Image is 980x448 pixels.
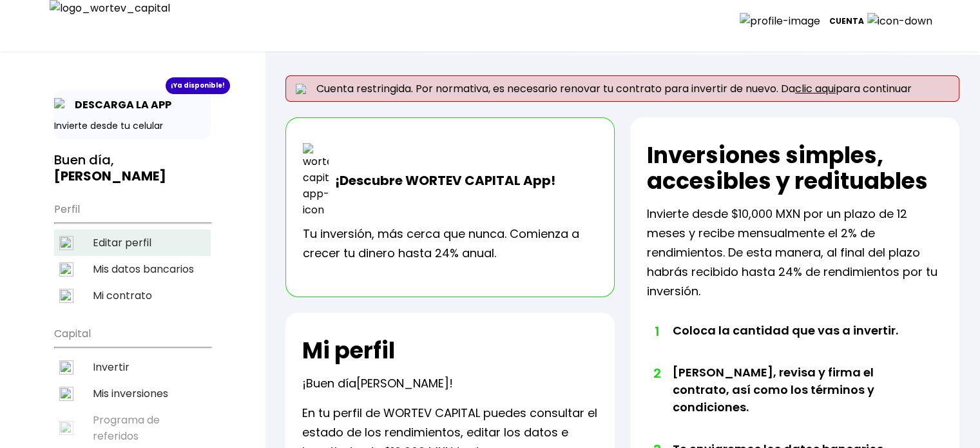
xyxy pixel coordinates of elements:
[795,81,836,96] a: clic aqui
[329,171,555,190] p: ¡Descubre WORTEV CAPITAL App!
[59,387,73,401] img: inversiones-icon.svg
[54,256,211,282] a: Mis datos bancarios
[54,152,211,184] h3: Buen día,
[166,77,230,94] div: ¡Ya disponible!
[302,338,395,364] h2: Mi perfil
[647,204,943,301] p: Invierte desde $10,000 MXN por un plazo de 12 meses y recibe mensualmente el 2% de rendimientos. ...
[59,289,73,303] img: contrato-icon.svg
[673,322,913,364] li: Coloca la cantidad que vas a invertir.
[59,262,73,277] img: datos-icon.svg
[54,195,211,309] ul: Perfil
[316,83,912,95] span: Cuenta restringida. Por normativa, es necesario renovar tu contrato para invertir de nuevo. Da pa...
[740,13,829,29] img: profile-image
[54,380,211,407] a: Mis inversiones
[653,364,660,383] span: 2
[303,224,597,263] p: Tu inversión, más cerca que nunca. Comienza a crecer tu dinero hasta 24% anual.
[356,375,449,391] span: [PERSON_NAME]
[54,282,211,309] a: Mi contrato
[647,142,943,194] h2: Inversiones simples, accesibles y redituables
[302,374,453,393] p: ¡Buen día !
[829,12,864,31] p: Cuenta
[296,84,306,94] img: error-circle.svg
[673,364,913,440] li: [PERSON_NAME], revisa y firma el contrato, así como los términos y condiciones.
[68,97,171,113] p: DESCARGA LA APP
[54,354,211,380] a: Invertir
[653,322,660,341] span: 1
[303,143,329,218] img: wortev-capital-app-icon
[54,229,211,256] a: Editar perfil
[59,360,73,375] img: invertir-icon.svg
[54,98,68,112] img: app-icon
[59,236,73,250] img: editar-icon.svg
[54,119,211,133] p: Invierte desde tu celular
[864,13,941,29] img: icon-down
[54,167,166,185] b: [PERSON_NAME]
